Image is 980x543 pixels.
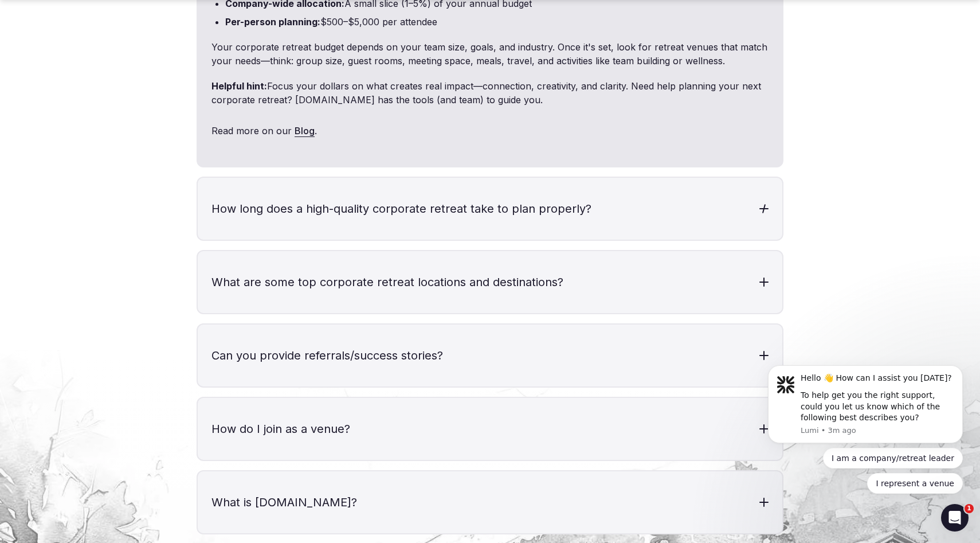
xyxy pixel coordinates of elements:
[941,504,969,532] iframe: Intercom live chat
[198,398,782,460] h3: How do I join as a venue?
[225,15,769,29] li: $500–$5,000 per attendee
[198,325,782,386] h3: Can you provide referrals/success stories?
[198,251,782,313] h3: What are some top corporate retreat locations and destinations?
[211,79,769,107] p: Focus your dollars on what creates real impact—connection, creativity, and clarity. Need help pla...
[225,16,320,28] strong: Per-person planning:
[211,80,267,92] strong: Helpful hint:
[751,302,980,512] iframe: Intercom notifications message
[198,178,782,240] h3: How long does a high-quality corporate retreat take to plan properly?
[965,504,974,513] span: 1
[198,471,782,533] h3: What is [DOMAIN_NAME]?
[211,118,769,143] p: Read more on our .
[295,118,315,143] a: Blog
[211,40,769,68] p: Your corporate retreat budget depends on your team size, goals, and industry. Once it's set, look...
